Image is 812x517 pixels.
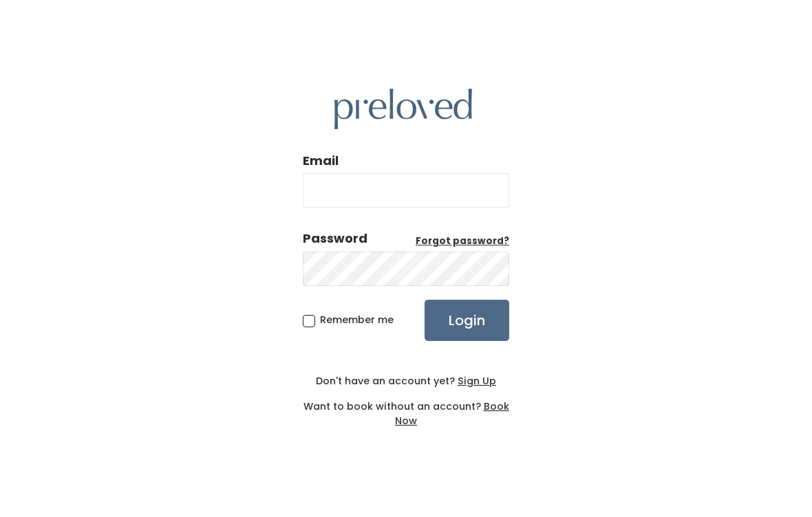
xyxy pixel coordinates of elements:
div: Password [303,230,367,247]
div: Don't have an account yet? [303,374,509,388]
a: Sign Up [455,374,496,388]
a: Forgot password? [416,234,509,248]
u: Sign Up [458,374,496,388]
span: Remember me [320,313,394,327]
img: preloved logo [334,89,472,129]
input: Login [425,300,509,341]
label: Email [303,152,339,170]
div: Want to book without an account? [303,388,509,428]
a: Book Now [395,399,509,428]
